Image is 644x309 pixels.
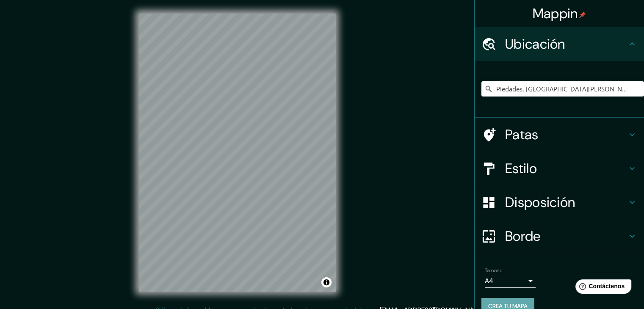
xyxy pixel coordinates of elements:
[505,227,541,245] font: Borde
[139,14,336,292] canvas: Mapa
[485,274,536,288] div: A4
[475,219,644,253] div: Borde
[475,27,644,61] div: Ubicación
[569,276,635,300] iframe: Lanzador de widgets de ayuda
[321,277,332,287] button: Activar o desactivar atribución
[475,118,644,152] div: Patas
[485,276,493,285] font: A4
[485,267,502,274] font: Tamaño
[505,193,575,211] font: Disposición
[533,5,578,22] font: Mappin
[505,35,565,53] font: Ubicación
[505,160,537,177] font: Estilo
[481,81,644,97] input: Elige tu ciudad o zona
[579,11,586,18] img: pin-icon.png
[475,185,644,219] div: Disposición
[505,126,539,143] font: Patas
[475,152,644,185] div: Estilo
